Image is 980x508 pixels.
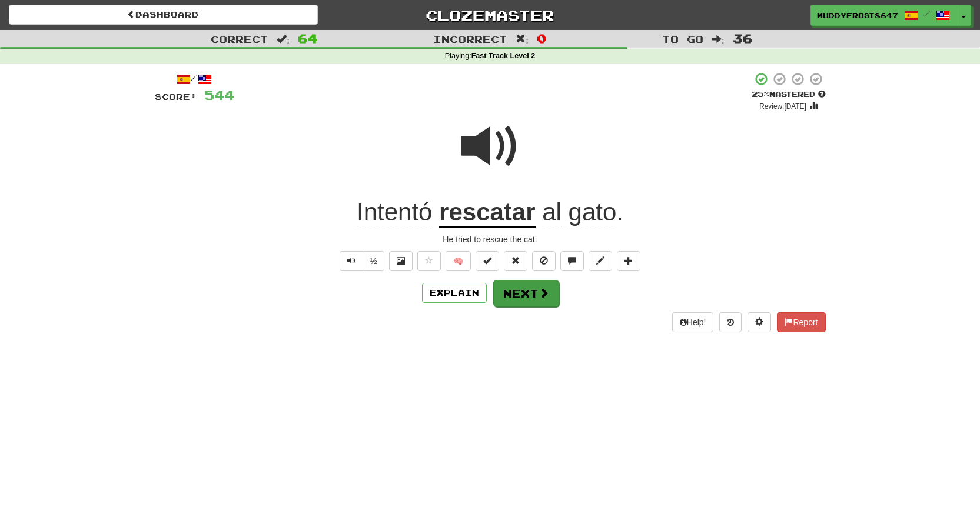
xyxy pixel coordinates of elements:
div: Text-to-speech controls [337,251,385,271]
span: Score: [155,92,197,102]
button: Help! [672,312,714,332]
span: Incorrect [433,33,507,45]
span: : [712,34,725,44]
span: 36 [733,31,753,45]
button: Ignore sentence (alt+i) [532,251,556,271]
button: Next [493,280,559,307]
span: 25 % [752,89,769,99]
button: ½ [363,251,385,271]
button: Explain [422,283,487,303]
span: 64 [298,31,318,45]
span: : [516,34,529,44]
strong: Fast Track Level 2 [471,52,536,60]
span: . [536,198,623,226]
button: Round history (alt+y) [719,312,742,332]
a: Clozemaster [335,5,645,25]
button: Add to collection (alt+a) [617,251,640,271]
button: Show image (alt+x) [389,251,413,271]
button: Reset to 0% Mastered (alt+r) [504,251,527,271]
span: gato [569,198,617,226]
button: Discuss sentence (alt+u) [560,251,584,271]
span: 0 [537,31,547,45]
button: Edit sentence (alt+d) [589,251,612,271]
button: Play sentence audio (ctl+space) [340,251,363,271]
span: al [542,198,562,226]
div: / [155,72,234,86]
span: : [277,34,290,44]
span: 544 [204,88,234,102]
span: To go [662,33,703,45]
span: / [924,9,930,18]
div: He tried to rescue the cat. [155,233,826,245]
span: MuddyFrost8647 [817,10,898,21]
small: Review: [DATE] [759,102,806,111]
span: Correct [211,33,268,45]
button: 🧠 [446,251,471,271]
div: Mastered [752,89,826,100]
button: Favorite sentence (alt+f) [417,251,441,271]
button: Set this sentence to 100% Mastered (alt+m) [476,251,499,271]
u: rescatar [439,198,535,228]
span: Intentó [357,198,432,226]
a: Dashboard [9,5,318,25]
a: MuddyFrost8647 / [810,5,956,26]
button: Report [777,312,825,332]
